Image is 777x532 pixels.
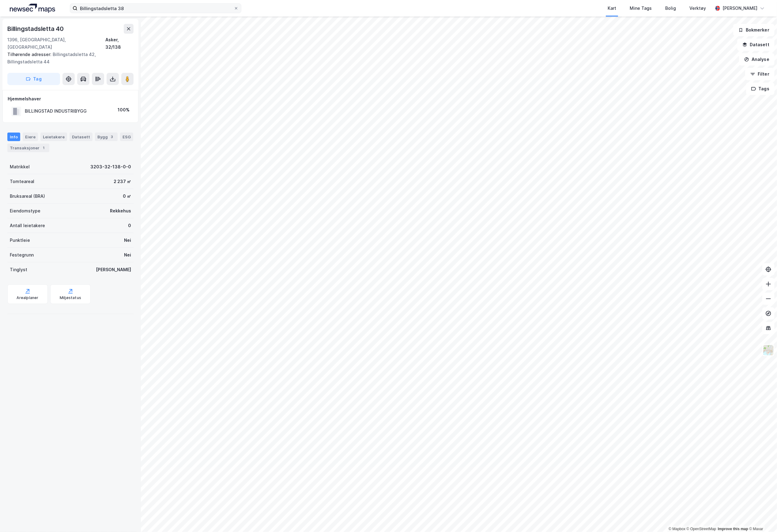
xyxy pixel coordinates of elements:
img: Z [763,344,774,356]
div: Rekkehus [110,207,131,215]
div: Kart [608,5,616,12]
div: 0 [128,222,131,229]
div: Nei [124,237,131,244]
div: Tomteareal [10,178,34,185]
span: Tilhørende adresser: [7,52,53,57]
div: ESG [120,133,133,141]
div: Asker, 32/138 [105,36,134,51]
a: Mapbox [669,527,685,531]
button: Tag [7,73,60,85]
a: Improve this map [718,527,748,531]
div: Punktleie [10,237,30,244]
div: 3 [109,134,115,140]
div: Tinglyst [10,266,27,273]
div: Bygg [95,133,118,141]
div: Billingstadsletta 40 [7,24,65,34]
div: Eiendomstype [10,207,40,215]
img: logo.a4113a55bc3d86da70a041830d287a7e.svg [10,4,55,13]
div: Nei [124,251,131,259]
div: Bruksareal (BRA) [10,193,45,200]
input: Søk på adresse, matrikkel, gårdeiere, leietakere eller personer [77,4,234,13]
button: Tags [746,83,775,95]
div: Billingstadsletta 42, Billingstadsletta 44 [7,51,129,66]
div: 1 [41,145,47,151]
a: OpenStreetMap [687,527,716,531]
div: Leietakere [40,133,67,141]
div: Transaksjoner [7,144,49,152]
div: Datasett [70,133,92,141]
div: Miljøstatus [60,295,81,300]
div: 1396, [GEOGRAPHIC_DATA], [GEOGRAPHIC_DATA] [7,36,105,51]
div: [PERSON_NAME] [722,5,757,12]
button: Bokmerker [733,24,775,36]
div: [PERSON_NAME] [96,266,131,273]
div: Info [7,133,20,141]
div: 0 ㎡ [123,193,131,200]
button: Filter [745,68,775,80]
div: Hjemmelshaver [8,95,133,103]
div: Antall leietakere [10,222,45,229]
button: Datasett [737,39,775,51]
div: Arealplaner [17,295,38,300]
div: Matrikkel [10,163,30,170]
div: Verktøy [689,5,706,12]
div: Mine Tags [630,5,652,12]
div: Bolig [665,5,676,12]
div: Eiere [23,133,38,141]
div: 2 237 ㎡ [114,178,131,185]
div: Kontrollprogram for chat [746,503,777,532]
button: Analyse [739,53,775,66]
iframe: Chat Widget [746,503,777,532]
div: 100% [118,106,130,114]
div: BILLINGSTAD INDUSTRIBYGG [25,107,87,115]
div: 3203-32-138-0-0 [90,163,131,170]
div: Festegrunn [10,251,34,259]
